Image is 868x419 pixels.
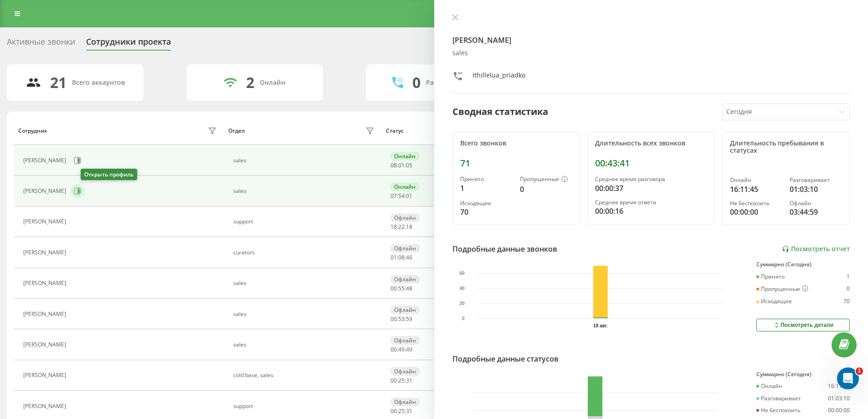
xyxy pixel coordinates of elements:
[23,218,68,225] div: [PERSON_NAME]
[398,377,405,384] span: 25
[398,253,405,261] span: 08
[460,200,513,207] div: Исходящие
[790,184,842,195] div: 01:03:10
[790,200,842,207] div: Офлайн
[23,403,68,409] div: [PERSON_NAME]
[260,79,285,87] div: Онлайн
[460,140,572,147] div: Всего звонков
[459,271,465,276] text: 60
[390,152,419,160] div: Онлайн
[233,280,377,286] div: sales
[398,315,405,323] span: 53
[81,169,137,180] div: Открыть профиль
[406,346,412,353] span: 49
[730,184,782,195] div: 16:11:45
[390,398,420,406] div: Офлайн
[756,285,808,293] div: Пропущенные
[23,280,68,286] div: [PERSON_NAME]
[756,261,850,268] div: Суммарно (Сегодня)
[23,372,68,378] div: [PERSON_NAME]
[398,285,405,292] span: 55
[782,245,850,253] a: Посмотреть отчет
[18,128,47,134] div: Сотрудник
[520,176,572,183] div: Пропущенные
[246,74,254,91] div: 2
[790,177,842,183] div: Разговаривает
[843,298,850,305] div: 70
[390,367,420,376] div: Офлайн
[756,319,850,331] button: Посмотреть детали
[390,193,412,199] div: : :
[390,378,412,384] div: : :
[390,275,420,284] div: Офлайн
[390,377,397,384] span: 00
[406,407,412,415] span: 31
[398,346,405,353] span: 49
[452,49,850,57] div: sales
[23,341,68,348] div: [PERSON_NAME]
[473,71,525,84] div: ithillelua_priadko
[730,177,782,183] div: Онлайн
[233,372,377,378] div: cold base, sales
[233,218,377,225] div: support
[390,316,412,322] div: : :
[398,223,405,231] span: 22
[847,285,850,293] div: 0
[390,347,412,353] div: : :
[756,395,801,402] div: Разговаривает
[23,249,68,256] div: [PERSON_NAME]
[756,274,785,280] div: Принято
[390,161,397,169] span: 08
[233,188,377,194] div: sales
[595,140,707,147] div: Длительность всех звонков
[730,140,842,155] div: Длительность пребывания в статусах
[390,213,420,222] div: Офлайн
[595,199,707,206] div: Среднее время ответа
[462,316,464,321] text: 0
[23,157,68,164] div: [PERSON_NAME]
[233,311,377,317] div: sales
[390,224,412,230] div: : :
[406,377,412,384] span: 31
[390,162,412,169] div: : :
[452,353,559,364] div: Подробные данные статусов
[452,243,557,254] div: Подробные данные звонков
[460,207,513,217] div: 70
[23,311,68,317] div: [PERSON_NAME]
[520,184,572,195] div: 0
[790,207,842,217] div: 03:44:59
[390,408,412,414] div: : :
[452,35,850,46] h4: [PERSON_NAME]
[72,79,125,87] div: Всего аккаунтов
[228,128,245,134] div: Отдел
[390,336,420,345] div: Офлайн
[233,157,377,164] div: sales
[86,37,171,51] div: Сотрудники проекта
[406,253,412,261] span: 46
[406,161,412,169] span: 05
[593,323,608,328] text: 19 авг.
[390,285,412,292] div: : :
[460,176,513,182] div: Принято
[460,158,572,169] div: 71
[406,315,412,323] span: 59
[390,223,397,231] span: 18
[390,182,419,191] div: Онлайн
[390,305,420,314] div: Офлайн
[828,407,850,414] div: 00:00:00
[452,105,548,119] div: Сводная статистика
[390,192,397,200] span: 07
[756,407,801,414] div: Не беспокоить
[828,395,850,402] div: 01:03:10
[233,403,377,409] div: support
[390,253,397,261] span: 01
[390,285,397,292] span: 00
[390,315,397,323] span: 00
[390,346,397,353] span: 00
[406,223,412,231] span: 18
[756,383,782,389] div: Онлайн
[837,367,859,389] iframe: Intercom live chat
[595,206,707,217] div: 00:00:16
[398,161,405,169] span: 01
[730,207,782,217] div: 00:00:00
